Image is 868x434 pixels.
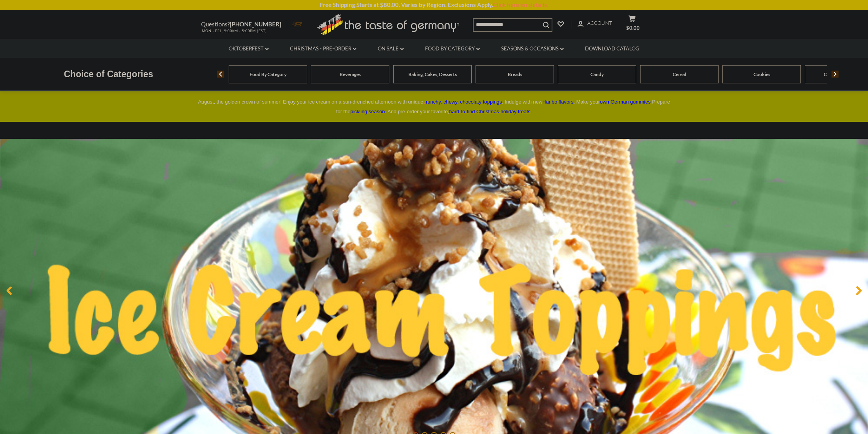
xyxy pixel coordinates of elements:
a: crunchy, chewy, chocolaty toppings [423,99,502,105]
a: Seasons & Occasions [501,45,564,53]
a: Download Catalog [585,45,639,53]
span: runchy, chewy, chocolaty toppings [426,99,502,105]
a: Account [578,19,612,28]
span: . [449,109,532,114]
a: Haribo flavors [542,99,573,105]
a: Food By Category [425,45,480,53]
p: Questions? [201,19,287,29]
a: pickling season [351,109,385,114]
img: next arrow [832,71,839,78]
span: $0.00 [626,25,640,31]
a: Candy [590,71,604,77]
a: Food By Category [250,71,286,77]
a: Beverages [340,71,361,77]
span: MON - FRI, 9:00AM - 5:00PM (EST) [201,29,267,33]
a: Click here for details. [493,1,548,8]
a: [PHONE_NUMBER] [230,21,281,28]
span: own German gummies [600,99,651,105]
a: own German gummies. [600,99,652,105]
span: August, the golden crown of summer! Enjoy your ice cream on a sun-drenched afternoon with unique ... [198,99,670,114]
button: $0.00 [620,15,644,35]
a: hard-to-find Christmas holiday treats [449,109,531,114]
a: Cookies [753,71,770,77]
a: Christmas - PRE-ORDER [290,45,356,53]
img: previous arrow [217,71,224,78]
a: Coffee, Cocoa & Tea [824,71,865,77]
a: Baking, Cakes, Desserts [408,71,457,77]
a: On Sale [378,45,404,53]
a: Oktoberfest [229,45,269,53]
a: Breads [508,71,522,77]
span: Account [587,20,612,26]
a: Cereal [673,71,686,77]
